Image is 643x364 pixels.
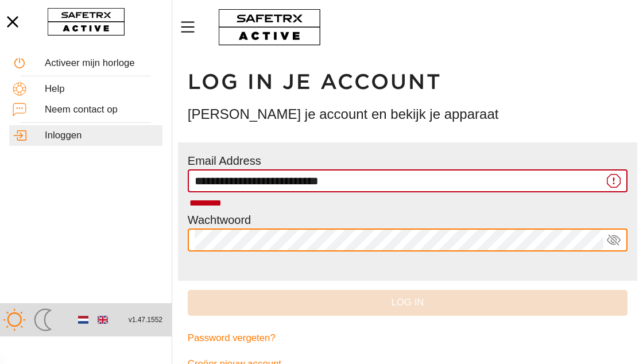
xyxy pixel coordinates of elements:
div: Inloggen [45,130,159,141]
button: Log in [188,290,627,316]
a: Password vergeten? [188,326,627,351]
span: Password vergeten? [188,330,276,347]
img: ModeDark.svg [32,308,55,331]
div: Help [45,83,159,95]
img: nl.svg [78,315,88,325]
h1: Log in je account [188,69,627,95]
img: en.svg [98,315,108,325]
span: v1.47.1552 [129,314,162,326]
label: Wachtwoord [188,214,251,226]
button: Dutch [73,310,93,330]
span: Log in [197,295,618,311]
h3: [PERSON_NAME] je account en bekijk je apparaat [188,104,627,124]
img: Help.svg [13,82,26,96]
button: English [93,310,113,330]
button: v1.47.1552 [122,311,169,330]
div: Neem contact op [45,104,159,115]
div: Activeer mijn horloge [45,57,159,69]
button: Menu [178,15,207,39]
img: ContactUs.svg [13,103,26,117]
label: Email Address [188,154,261,167]
img: ModeLight.svg [3,308,26,331]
